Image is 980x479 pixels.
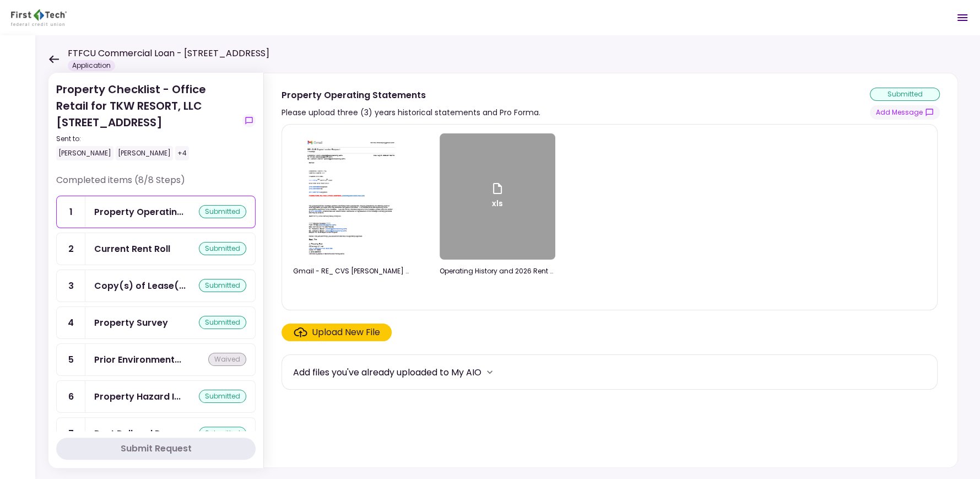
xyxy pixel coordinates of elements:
div: Property Operating Statements [94,205,183,219]
a: 2Current Rent Rollsubmitted [56,233,256,265]
div: Prior Environmental Phase I and/or Phase II [94,353,181,367]
div: Submit Request [121,442,192,455]
div: Completed items (8/8 Steps) [56,174,256,196]
div: submitted [199,427,246,440]
div: submitted [199,390,246,403]
button: Open menu [949,4,976,31]
span: Click here to upload the required document [281,324,392,341]
div: Copy(s) of Lease(s) and Amendment(s) [94,279,186,293]
div: xls [491,182,504,212]
div: Rent Roll and Past Due Affidavit [94,427,178,440]
div: Sent to: [56,134,238,144]
div: Add files you've already uploaded to My AIO [293,365,481,379]
div: waived [208,353,246,366]
div: Property Hazard Insurance Policy and Liability Insurance Policy [94,390,181,403]
div: [PERSON_NAME] [56,146,113,160]
div: 4 [57,307,85,338]
div: Property Operating StatementsPlease upload three (3) years historical statements and Pro Forma.su... [263,73,958,468]
div: 7 [57,418,85,449]
div: submitted [199,316,246,329]
a: 6Property Hazard Insurance Policy and Liability Insurance Policysubmitted [56,380,256,413]
a: 3Copy(s) of Lease(s) and Amendment(s)submitted [56,270,256,302]
h1: FTFCU Commercial Loan - [STREET_ADDRESS] [68,47,269,60]
div: Property Survey [94,316,168,330]
div: Application [68,60,115,71]
a: 4Property Surveysubmitted [56,306,256,339]
div: Operating History and 2026 Rent Collected Cayce.xlsx [440,266,555,276]
div: Property Checklist - Office Retail for TKW RESORT, LLC [STREET_ADDRESS] [56,81,238,160]
div: 5 [57,344,85,375]
div: Please upload three (3) years historical statements and Pro Forma. [281,106,540,119]
div: 2 [57,233,85,265]
img: Partner icon [11,9,67,26]
button: show-messages [870,105,940,120]
a: 1Property Operating Statementssubmitted [56,196,256,228]
div: Current Rent Roll [94,242,170,256]
div: +4 [175,146,189,160]
div: 1 [57,196,85,228]
div: submitted [199,279,246,292]
div: 3 [57,270,85,302]
a: 7Rent Roll and Past Due Affidavitsubmitted [56,417,256,450]
div: [PERSON_NAME] [116,146,173,160]
button: Submit Request [56,438,256,460]
div: submitted [199,205,246,218]
div: Upload New File [312,326,380,339]
div: Property Operating Statements [281,88,540,102]
a: 5Prior Environmental Phase I and/or Phase IIwaived [56,343,256,376]
div: 6 [57,381,85,412]
button: show-messages [242,114,256,127]
button: more [481,364,498,380]
div: Gmail - RE_ CVS Cayce Lender Request.pdf [293,266,409,276]
div: submitted [199,242,246,255]
div: submitted [870,88,940,101]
